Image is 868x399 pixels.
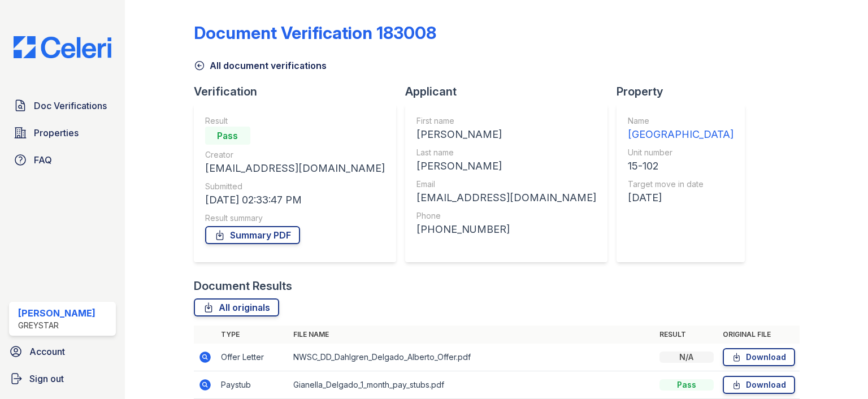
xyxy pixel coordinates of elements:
div: Email [416,179,596,190]
div: First name [416,115,596,127]
div: [DATE] [628,190,734,206]
span: Properties [34,126,79,140]
div: Submitted [205,181,385,192]
a: Doc Verifications [9,94,116,117]
div: Pass [205,127,250,145]
a: Account [5,340,120,363]
div: Property [617,84,754,99]
a: Download [723,348,795,366]
div: Name [628,115,734,127]
div: Creator [205,149,385,161]
a: Properties [9,122,116,144]
td: NWSC_DD_Dahlgren_Delgado_Alberto_Offer.pdf [289,344,655,371]
div: [EMAIL_ADDRESS][DOMAIN_NAME] [205,161,385,176]
div: N/A [659,352,714,363]
a: Name [GEOGRAPHIC_DATA] [628,115,734,142]
div: Target move in date [628,179,734,190]
th: File name [289,326,655,344]
div: Phone [416,210,596,222]
a: All originals [194,298,279,316]
div: 15-102 [628,158,734,174]
a: Sign out [5,367,120,390]
td: Gianella_Delgado_1_month_pay_stubs.pdf [289,371,655,399]
div: Result [205,115,385,127]
a: FAQ [9,149,116,171]
a: Summary PDF [205,226,300,244]
div: Last name [416,147,596,158]
th: Original file [718,326,800,344]
a: Download [723,376,795,394]
a: All document verifications [194,59,327,72]
div: Result summary [205,212,385,224]
span: Doc Verifications [34,99,107,112]
div: [EMAIL_ADDRESS][DOMAIN_NAME] [416,190,596,206]
span: Account [29,345,65,358]
span: FAQ [34,153,52,167]
div: Applicant [405,84,617,99]
div: [PHONE_NUMBER] [416,222,596,237]
div: Document Verification 183008 [194,23,436,43]
td: Paystub [216,371,289,399]
div: Verification [194,84,405,99]
img: CE_Logo_Blue-a8612792a0a2168367f1c8372b55b34899dd931a85d93a1a3d3e32e68fde9ad4.png [5,36,120,58]
th: Result [655,326,718,344]
span: Sign out [29,372,64,385]
div: Document Results [194,278,292,294]
div: [PERSON_NAME] [18,306,96,320]
div: [DATE] 02:33:47 PM [205,192,385,208]
div: Unit number [628,147,734,158]
div: Greystar [18,320,96,331]
div: Pass [659,379,714,391]
div: [PERSON_NAME] [416,158,596,174]
td: Offer Letter [216,344,289,371]
div: [GEOGRAPHIC_DATA] [628,127,734,142]
th: Type [216,326,289,344]
div: [PERSON_NAME] [416,127,596,142]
